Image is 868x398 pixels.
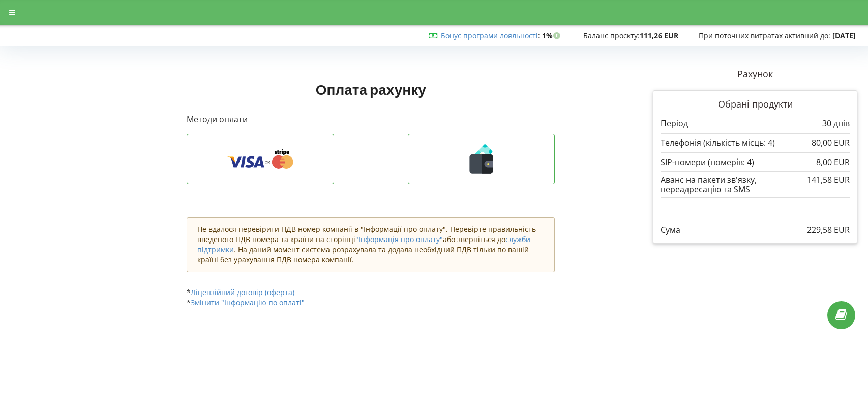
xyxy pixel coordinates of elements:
a: служби підтримки [197,234,530,254]
a: Ліцензійний договір (оферта) [191,287,294,297]
span: : [441,31,540,40]
p: Рахунок [653,68,857,81]
strong: [DATE] [832,31,856,40]
p: Сума [661,224,680,236]
p: 229,58 EUR [807,224,850,236]
h1: Оплата рахунку [187,80,555,98]
span: При поточних витратах активний до: [699,31,830,40]
a: Змінити "Інформацію по оплаті" [191,298,305,307]
p: Методи оплати [187,114,555,125]
strong: 1% [542,31,563,40]
p: Період [661,118,688,129]
p: 8,00 EUR [816,156,850,168]
div: Не вдалося перевірити ПДВ номер компанії в "Інформації про оплату". Перевірте правильність введен... [187,217,555,272]
p: 30 днів [822,118,850,129]
p: Телефонія (кількість місць: 4) [661,137,775,149]
div: Аванс на пакети зв'язку, переадресацію та SMS [661,175,850,194]
a: Бонус програми лояльності [441,31,538,40]
strong: 111,26 EUR [640,31,678,40]
div: 141,58 EUR [807,175,850,184]
p: Обрані продукти [661,98,850,111]
span: Баланс проєкту: [583,31,640,40]
a: "Інформація про оплату" [355,234,443,244]
p: 80,00 EUR [812,137,850,149]
p: SIP-номери (номерів: 4) [661,156,754,168]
